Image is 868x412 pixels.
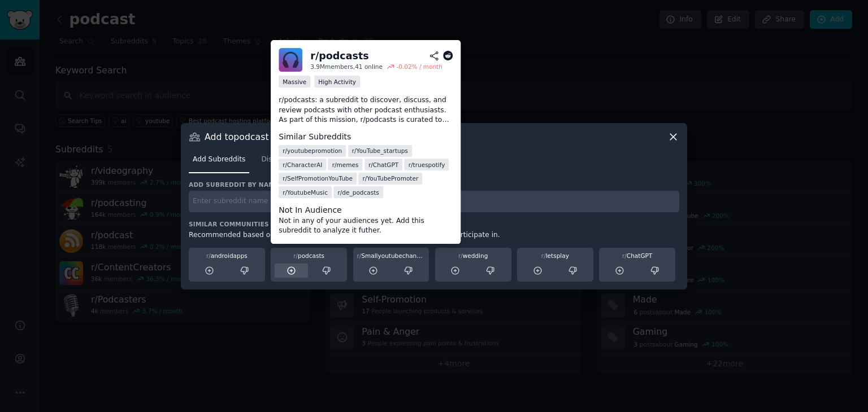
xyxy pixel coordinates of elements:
[279,76,310,87] div: Massive
[310,63,383,71] div: 3.9M members, 41 online
[458,252,463,259] span: r/
[362,174,418,182] span: r/ YouTubePromoter
[332,161,359,169] span: r/ memes
[205,131,269,143] h3: Add to podcast
[283,147,342,155] span: r/ youtubepromotion
[189,191,679,213] input: Enter subreddit name and press enter
[279,216,453,236] dd: Not in any of your audiences yet. Add this subreddit to analyze it futher.
[357,252,362,259] span: r/
[357,252,426,260] div: Smallyoutubechannels
[439,252,507,260] div: wedding
[279,95,453,125] p: r/podcasts: a subreddit to discover, discuss, and review podcasts with other podcast enthusiasts....
[261,155,339,165] span: Discover Communities
[293,252,298,259] span: r/
[314,76,360,87] div: High Activity
[257,151,343,174] a: Discover Communities
[189,230,679,240] div: Recommended based on communities that members of your audience also participate in.
[603,252,671,260] div: ChatGPT
[279,131,453,143] dt: Similar Subreddits
[310,49,369,63] div: r/ podcasts
[189,181,679,189] h3: Add subreddit by name
[283,189,328,196] span: r/ YoutubeMusic
[352,147,408,155] span: r/ YouTube_startups
[622,252,627,259] span: r/
[275,252,343,260] div: podcasts
[189,220,679,228] h3: Similar Communities
[368,161,398,169] span: r/ ChatGPT
[283,161,322,169] span: r/ CharacterAI
[279,204,453,216] dt: Not In Audience
[541,252,546,259] span: r/
[283,174,353,182] span: r/ SelfPromotionYouTube
[396,63,442,71] div: -0.02 % / month
[193,252,261,260] div: androidapps
[409,161,445,169] span: r/ truespotify
[189,151,249,174] a: Add Subreddits
[206,252,211,259] span: r/
[521,252,589,260] div: letsplay
[193,155,245,165] span: Add Subreddits
[337,189,379,196] span: r/ de_podcasts
[279,48,302,72] img: podcasts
